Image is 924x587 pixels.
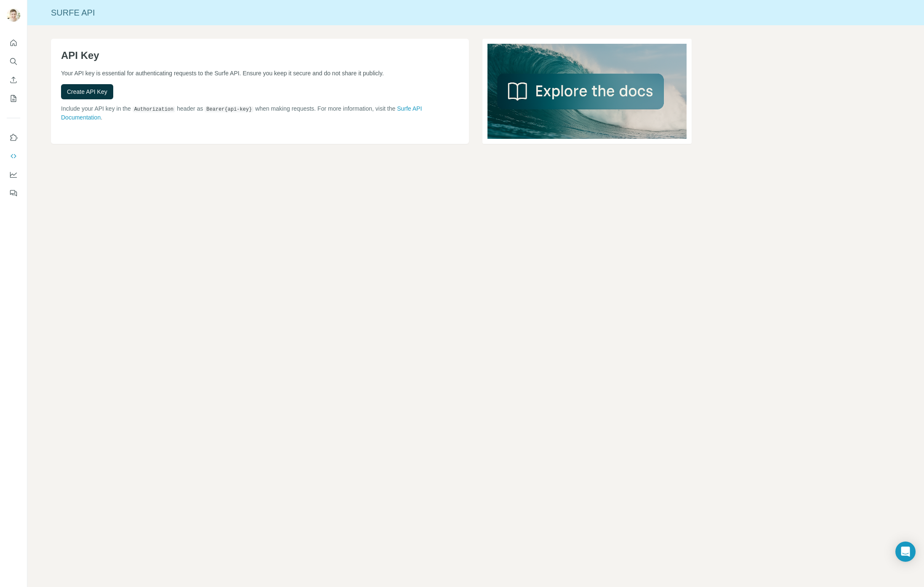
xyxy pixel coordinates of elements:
div: Surfe API [27,7,924,19]
code: Authorization [133,106,176,112]
p: Include your API key in the header as when making requests. For more information, visit the . [61,104,459,122]
button: Dashboard [7,167,20,182]
button: Use Surfe API [7,149,20,164]
button: Use Surfe on LinkedIn [7,130,20,145]
button: Search [7,54,20,69]
button: Quick start [7,35,20,50]
button: Create API Key [61,84,113,99]
img: Avatar [7,8,20,22]
button: Enrich CSV [7,72,20,88]
h1: API Key [61,49,459,62]
div: Open Intercom Messenger [895,542,916,562]
p: Your API key is essential for authenticating requests to the Surfe API. Ensure you keep it secure... [61,69,459,77]
button: Feedback [7,186,20,201]
code: Bearer {api-key} [205,106,253,112]
button: My lists [7,91,20,106]
span: Create API Key [67,88,107,96]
